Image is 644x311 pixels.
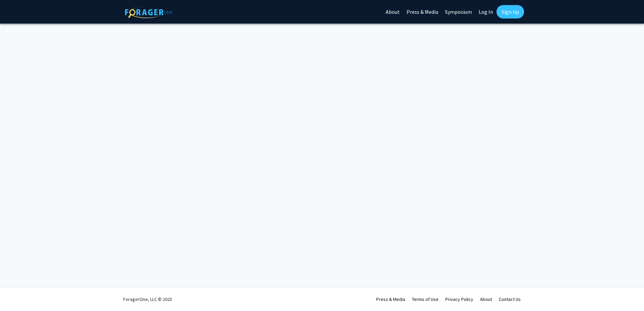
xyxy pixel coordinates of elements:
[499,296,521,302] a: Contact Us
[412,296,439,302] a: Terms of Use
[376,296,405,302] a: Press & Media
[496,5,524,19] a: Sign Up
[125,6,172,18] img: ForagerOne Logo
[445,296,473,302] a: Privacy Policy
[480,296,492,302] a: About
[123,287,172,311] div: ForagerOne, LLC © 2025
